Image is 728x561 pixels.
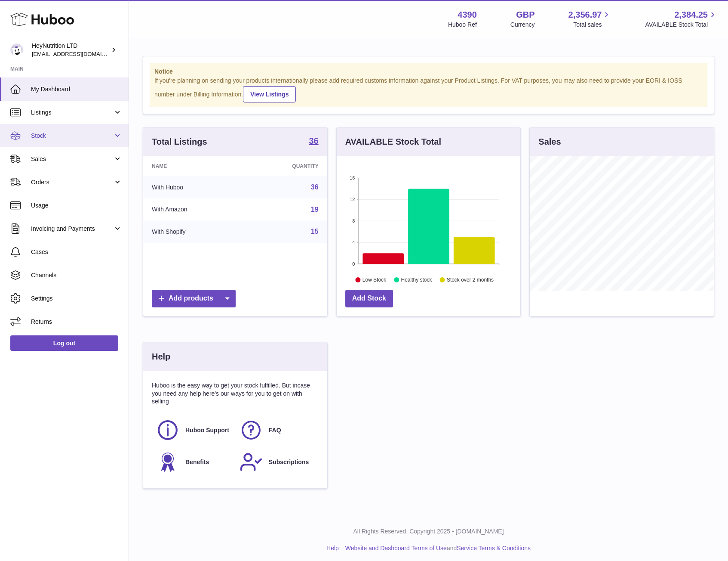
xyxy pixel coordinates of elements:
[156,418,231,442] a: Huboo Support
[32,50,126,57] span: [EMAIL_ADDRESS][DOMAIN_NAME]
[143,176,244,198] td: With Huboo
[143,198,244,221] td: With Amazon
[510,21,535,29] div: Currency
[31,155,113,163] span: Sales
[152,351,170,363] h3: Help
[31,248,122,256] span: Cases
[342,544,531,552] li: and
[326,545,339,552] a: Help
[152,136,207,148] h3: Total Listings
[240,418,314,442] a: FAQ
[156,450,231,474] a: Benefits
[401,277,432,283] text: Healthy stock
[244,156,327,176] th: Quantity
[31,294,122,303] span: Settings
[136,527,721,536] p: All Rights Reserved. Copyright 2025 - [DOMAIN_NAME]
[311,206,319,213] a: 19
[448,21,477,29] div: Huboo Ref
[568,9,612,29] a: 2,356.97 Total sales
[311,183,319,191] a: 36
[362,277,387,283] text: Low Stock
[31,318,122,326] span: Returns
[269,426,281,434] span: FAQ
[154,77,703,102] div: If you're planning on sending your products internationally please add required customs informati...
[516,9,534,21] strong: GBP
[674,9,708,21] span: 2,384.25
[645,21,718,29] span: AVAILABLE Stock Total
[352,218,355,223] text: 8
[645,9,718,29] a: 2,384.25 AVAILABLE Stock Total
[447,277,494,283] text: Stock over 2 months
[352,261,355,267] text: 0
[311,228,319,235] a: 15
[538,136,561,148] h3: Sales
[154,68,703,76] strong: Notice
[31,201,122,210] span: Usage
[185,458,209,466] span: Benefits
[31,225,113,233] span: Invoicing and Payments
[309,136,318,145] strong: 36
[568,9,602,21] span: 2,356.97
[31,178,113,186] span: Orders
[352,240,355,245] text: 4
[31,132,113,140] span: Stock
[10,335,118,351] a: Log out
[350,197,355,202] text: 12
[309,136,318,147] a: 36
[185,426,229,434] span: Huboo Support
[10,43,23,56] img: info@heynutrition.com
[152,290,236,307] a: Add products
[458,9,477,21] strong: 4390
[152,381,319,406] p: Huboo is the easy way to get your stock fulfilled. But incase you need any help here's our ways f...
[457,545,531,552] a: Service Terms & Conditions
[350,175,355,180] text: 16
[345,545,447,552] a: Website and Dashboard Terms of Use
[243,86,296,102] a: View Listings
[31,108,113,117] span: Listings
[345,136,441,148] h3: AVAILABLE Stock Total
[345,290,393,307] a: Add Stock
[573,21,611,29] span: Total sales
[143,156,244,176] th: Name
[31,271,122,279] span: Channels
[269,458,309,466] span: Subscriptions
[32,42,109,58] div: HeyNutrition LTD
[143,220,244,243] td: With Shopify
[240,450,314,474] a: Subscriptions
[31,85,122,93] span: My Dashboard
